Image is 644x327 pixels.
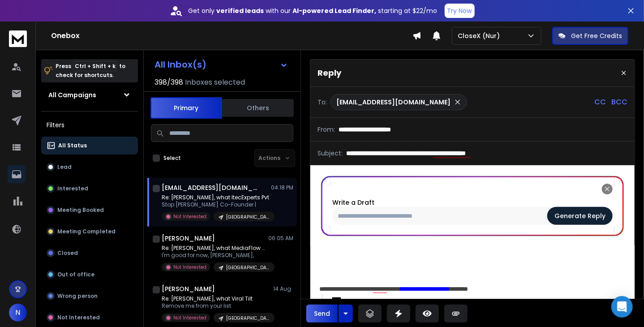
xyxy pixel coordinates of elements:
button: Wrong person [41,287,138,305]
label: Select [163,155,181,162]
button: Send [306,305,338,323]
button: All Campaigns [41,86,138,104]
h1: All Campaigns [48,90,96,99]
p: Re: [PERSON_NAME], what ItecExperts Pvt [162,194,269,201]
h1: [PERSON_NAME] [162,234,215,243]
strong: AI-powered Lead Finder, [293,6,377,15]
p: BCC [611,97,627,108]
p: All Status [58,142,87,149]
span: Ctrl + Shift + k [73,61,117,71]
img: logo [9,30,27,47]
button: Try Now [445,4,475,18]
p: Wrong person [57,293,98,300]
p: Not Interested [173,314,206,321]
p: Press to check for shortcuts. [56,62,125,80]
p: I'm good for now, [PERSON_NAME], [162,252,269,259]
p: CloseX (Nur) [458,31,503,40]
button: Closed [41,244,138,262]
p: Not Interested [173,213,206,220]
p: Stop [PERSON_NAME] Co-Founder | [162,201,269,208]
button: Not Interested [41,309,138,327]
p: Reply [318,67,341,79]
h3: Inboxes selected [185,77,245,88]
button: Out of office [41,266,138,284]
h1: Onebox [51,30,412,41]
p: 06:05 AM [268,235,293,242]
h1: All Inbox(s) [155,60,206,69]
p: [GEOGRAPHIC_DATA]-[US_STATE]-SEO-11-Aug-25 [226,264,269,271]
p: Meeting Booked [57,207,104,214]
div: Open Intercom Messenger [611,296,633,318]
p: Not Interested [57,314,100,321]
p: [GEOGRAPHIC_DATA]-[US_STATE]-SEO-11-Aug-25 [226,315,269,322]
span: 398 / 398 [155,77,183,88]
p: Not Interested [173,264,206,271]
button: All Status [41,137,138,155]
img: logo_orange.svg [14,14,21,22]
button: Clear input [547,207,613,225]
button: Primary [150,97,222,119]
img: tab_domain_overview_orange.svg [24,52,31,59]
p: 04:18 PM [271,184,293,191]
p: Try Now [447,6,472,15]
div: Keywords by Traffic [99,53,151,59]
p: CC [594,97,606,108]
button: N [9,304,27,322]
p: 14 Aug [273,285,293,293]
p: Re: [PERSON_NAME], what MediaFlow might [162,245,269,252]
button: All Inbox(s) [147,56,295,73]
p: Re: [PERSON_NAME], what Viral Tilt [162,295,269,302]
p: Remove me from your list [162,302,269,310]
p: Get Free Credits [571,31,622,40]
h3: Filters [41,119,138,131]
button: Interested [41,180,138,198]
p: Out of office [57,271,94,278]
button: Lead [41,158,138,176]
button: Get Free Credits [552,27,628,45]
h1: [PERSON_NAME] [162,284,215,293]
img: website_grey.svg [14,23,21,30]
p: From: [318,125,335,134]
img: tab_keywords_by_traffic_grey.svg [89,52,96,59]
div: Domain: [URL] [23,23,64,30]
div: Domain Overview [34,53,80,59]
button: Others [222,98,294,118]
div: v 4.0.25 [25,14,44,22]
p: [GEOGRAPHIC_DATA]-[US_STATE]-SEO-11-Aug-25 [226,214,269,220]
p: Meeting Completed [57,228,116,235]
p: Closed [57,250,78,257]
label: Write a Draft [332,198,374,207]
p: Get only with our starting at $22/mo [189,6,438,15]
p: Interested [57,185,88,192]
button: Meeting Completed [41,223,138,241]
button: Meeting Booked [41,201,138,219]
p: Lead [57,163,72,171]
p: Subject: [318,149,343,158]
h1: [EMAIL_ADDRESS][DOMAIN_NAME] [162,183,260,192]
strong: verified leads [217,6,264,15]
p: To: [318,98,327,107]
p: [EMAIL_ADDRESS][DOMAIN_NAME] [336,98,451,107]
